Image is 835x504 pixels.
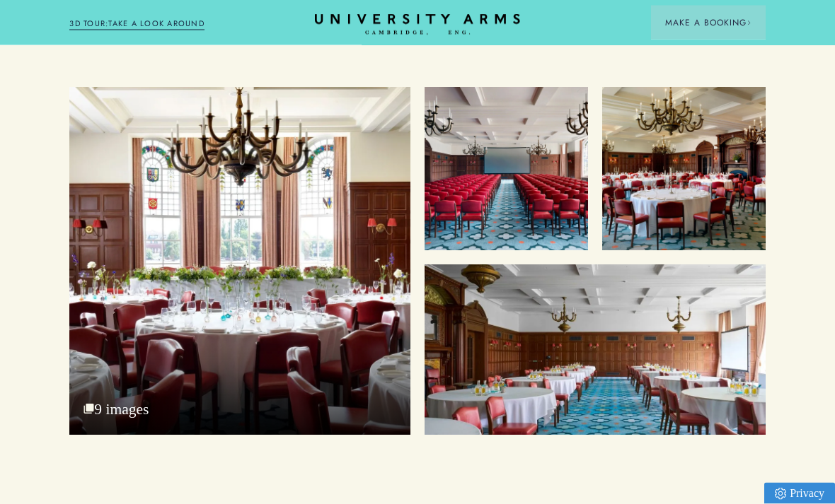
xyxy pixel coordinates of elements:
[651,6,766,40] button: Make a BookingArrow icon
[764,483,835,504] a: Privacy
[775,488,786,500] img: Privacy
[315,14,520,36] a: Home
[665,16,751,29] span: Make a Booking
[69,18,205,30] a: 3D TOUR:TAKE A LOOK AROUND
[747,20,751,25] img: Arrow icon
